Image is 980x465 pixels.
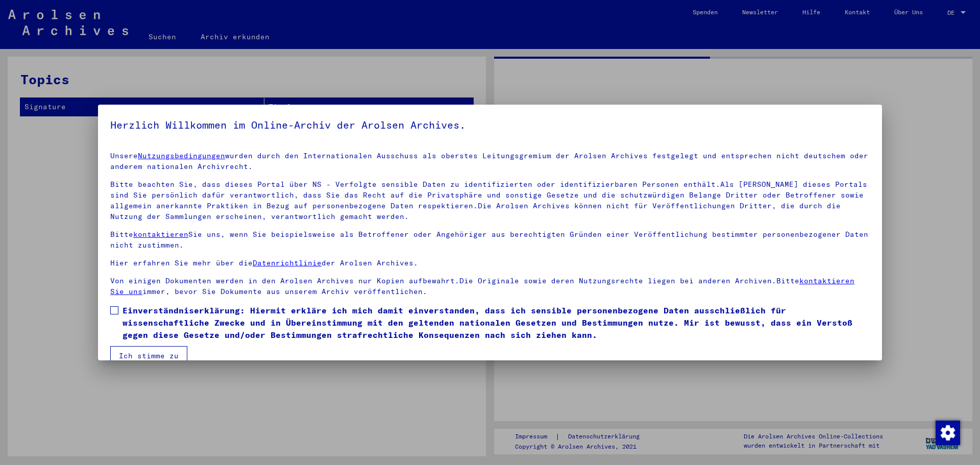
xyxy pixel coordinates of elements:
p: Von einigen Dokumenten werden in den Arolsen Archives nur Kopien aufbewahrt.Die Originale sowie d... [110,276,870,297]
p: Bitte beachten Sie, dass dieses Portal über NS - Verfolgte sensible Daten zu identifizierten oder... [110,179,870,222]
p: Unsere wurden durch den Internationalen Ausschuss als oberstes Leitungsgremium der Arolsen Archiv... [110,151,870,172]
button: Ich stimme zu [110,346,187,365]
a: kontaktieren [133,230,188,239]
p: Hier erfahren Sie mehr über die der Arolsen Archives. [110,258,870,268]
span: Einverständniserklärung: Hiermit erkläre ich mich damit einverstanden, dass ich sensible personen... [122,304,870,341]
a: Datenrichtlinie [253,258,322,267]
a: kontaktieren Sie uns [110,276,854,296]
p: Bitte Sie uns, wenn Sie beispielsweise als Betroffener oder Angehöriger aus berechtigten Gründen ... [110,229,870,251]
h5: Herzlich Willkommen im Online-Archiv der Arolsen Archives. [110,117,870,133]
img: Zustimmung ändern [936,421,960,445]
a: Nutzungsbedingungen [138,151,225,160]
